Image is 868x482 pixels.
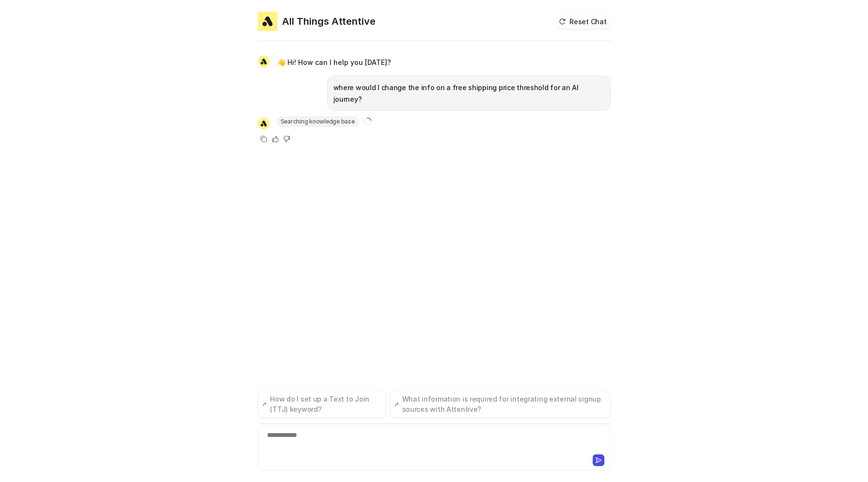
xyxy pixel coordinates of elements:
[258,12,277,31] img: Widget
[258,390,386,418] button: How do I set up a Text to Join (TTJ) keyword?
[556,15,610,29] button: Reset Chat
[333,82,604,105] p: where would I change the info on a free shipping price threshold for an AI journey?
[390,390,611,418] button: What information is required for integrating external signup sources with Attentive?
[258,56,269,67] img: Widget
[277,117,358,126] span: Searching knowledge base
[282,15,376,28] h2: All Things Attentive
[258,118,269,129] img: Widget
[277,57,391,68] p: 👋 Hi! How can I help you [DATE]?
